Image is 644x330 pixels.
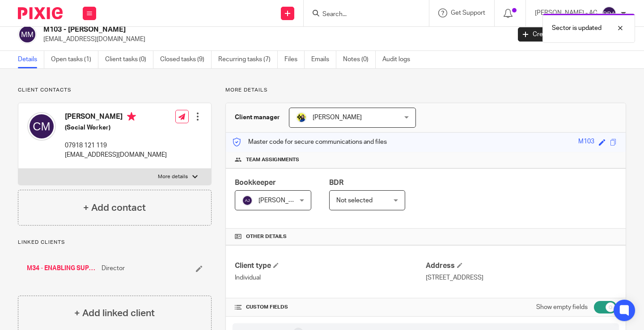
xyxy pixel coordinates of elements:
[235,304,426,311] h4: CUSTOM FIELDS
[18,51,44,68] a: Details
[602,6,616,21] img: svg%3E
[336,197,373,204] span: Not selected
[536,303,588,312] label: Show empty fields
[51,51,98,68] a: Open tasks (1)
[258,197,308,204] span: [PERSON_NAME]
[158,173,188,180] p: More details
[552,24,602,33] p: Sector is updated
[18,7,63,19] img: Pixie
[235,113,280,122] h3: Client manager
[246,233,287,240] span: Other details
[127,112,136,121] i: Primary
[235,261,426,271] h4: Client type
[160,51,212,68] a: Closed tasks (9)
[296,112,307,123] img: Bobo-Starbridge%201.jpg
[311,51,336,68] a: Emails
[382,51,417,68] a: Audit logs
[65,141,167,150] p: 07918 121 119
[329,179,343,186] span: BDR
[65,150,167,159] p: [EMAIL_ADDRESS][DOMAIN_NAME]
[74,306,155,320] h4: + Add linked client
[322,11,402,19] input: Search
[578,137,594,147] div: M103
[65,123,167,132] h5: (Social Worker)
[43,35,504,44] p: [EMAIL_ADDRESS][DOMAIN_NAME]
[313,114,362,121] span: [PERSON_NAME]
[426,261,617,271] h4: Address
[65,112,167,123] h4: [PERSON_NAME]
[18,87,212,94] p: Client contacts
[242,195,253,206] img: svg%3E
[83,201,146,215] h4: + Add contact
[27,112,56,141] img: svg%3E
[235,273,426,282] p: Individual
[233,138,387,146] p: Master code for secure communications and files
[246,156,299,163] span: Team assignments
[225,87,626,94] p: More details
[218,51,278,68] a: Recurring tasks (7)
[27,264,97,273] a: M34 - ENABLING SUPPORT SERVICES PVT LTD
[343,51,376,68] a: Notes (0)
[102,264,125,273] span: Director
[284,51,305,68] a: Files
[43,25,412,34] h2: M103 - [PERSON_NAME]
[18,25,37,44] img: svg%3E
[426,273,617,282] p: [STREET_ADDRESS]
[235,179,276,186] span: Bookkeeper
[105,51,153,68] a: Client tasks (0)
[18,239,212,246] p: Linked clients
